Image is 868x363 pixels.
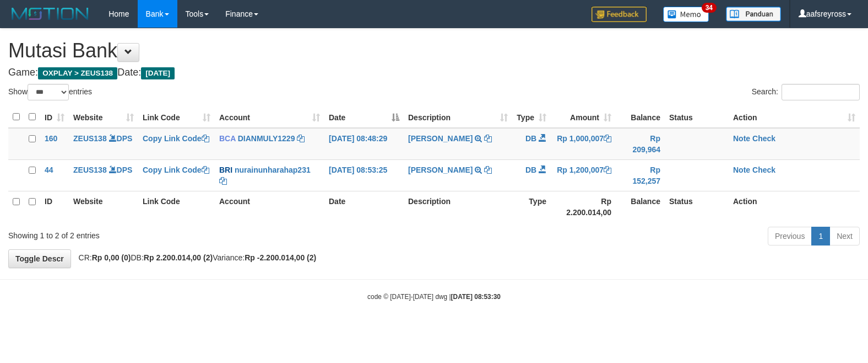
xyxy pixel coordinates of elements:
th: Link Code: activate to sort column ascending [138,106,215,128]
th: Balance [616,106,665,128]
span: DB [525,166,536,174]
h1: Mutasi Bank [8,40,860,62]
td: Rp 1,000,007 [551,128,616,160]
th: Rp 2.200.014,00 [551,191,616,222]
th: Action [729,191,860,222]
a: Copy DIANMULY1229 to clipboard [297,134,305,143]
a: Note [733,134,750,143]
span: 44 [45,166,53,174]
span: BCA [219,134,236,143]
th: Website [69,191,138,222]
a: ZEUS138 [73,166,107,174]
span: 160 [45,134,57,143]
th: Action: activate to sort column ascending [729,106,860,128]
span: OXPLAY > ZEUS138 [38,67,117,79]
label: Show entries [8,84,92,100]
span: BRI [219,166,232,174]
a: Next [829,227,860,245]
th: Description [404,191,512,222]
a: Check [752,134,775,143]
td: DPS [69,159,138,191]
a: Copy Link Code [143,166,209,174]
th: Type [512,191,551,222]
th: Description: activate to sort column ascending [404,106,512,128]
th: Amount: activate to sort column ascending [551,106,616,128]
th: Website: activate to sort column ascending [69,106,138,128]
a: Toggle Descr [8,249,71,268]
th: Date [324,191,404,222]
a: Copy nurainunharahap231 to clipboard [219,177,227,185]
th: ID [40,191,69,222]
span: CR: DB: Variance: [73,253,317,262]
strong: Rp 2.200.014,00 (2) [144,253,213,262]
a: DIANMULY1229 [238,134,295,143]
label: Search: [752,84,860,100]
a: nurainunharahap231 [235,166,311,174]
td: DPS [69,128,138,160]
a: 1 [811,227,830,245]
a: Copy Link Code [143,134,209,143]
th: Balance [616,191,665,222]
th: Account: activate to sort column ascending [215,106,324,128]
a: Copy Rp 1,200,007 to clipboard [604,166,611,174]
strong: Rp -2.200.014,00 (2) [245,253,316,262]
th: Type: activate to sort column ascending [512,106,551,128]
small: code © [DATE]-[DATE] dwg | [367,293,501,301]
a: [PERSON_NAME] [408,134,473,143]
a: Note [733,166,750,174]
a: ZEUS138 [73,134,107,143]
a: Copy SADAM HAPIPI to clipboard [484,134,492,143]
td: [DATE] 08:53:25 [324,159,404,191]
th: Account [215,191,324,222]
a: Check [752,166,775,174]
td: Rp 152,257 [616,159,665,191]
th: ID: activate to sort column ascending [40,106,69,128]
td: Rp 1,200,007 [551,159,616,191]
a: Previous [768,227,812,245]
div: Showing 1 to 2 of 2 entries [8,226,354,241]
strong: [DATE] 08:53:30 [451,293,501,301]
img: MOTION_logo.png [8,6,92,22]
a: Copy Rp 1,000,007 to clipboard [604,134,611,143]
th: Date: activate to sort column descending [324,106,404,128]
th: Link Code [138,191,215,222]
h4: Game: Date: [8,67,860,78]
img: Button%20Memo.svg [663,7,709,22]
img: panduan.png [726,7,781,22]
img: Feedback.jpg [592,7,647,22]
span: [DATE] [141,67,175,79]
td: [DATE] 08:48:29 [324,128,404,160]
span: 34 [702,3,717,13]
td: Rp 209,964 [616,128,665,160]
a: [PERSON_NAME] [408,166,473,174]
strong: Rp 0,00 (0) [92,253,131,262]
select: Showentries [28,84,69,100]
th: Status [665,191,729,222]
input: Search: [782,84,860,100]
th: Status [665,106,729,128]
a: Copy NURAINUN HARAHAP to clipboard [484,166,492,174]
span: DB [525,134,536,143]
